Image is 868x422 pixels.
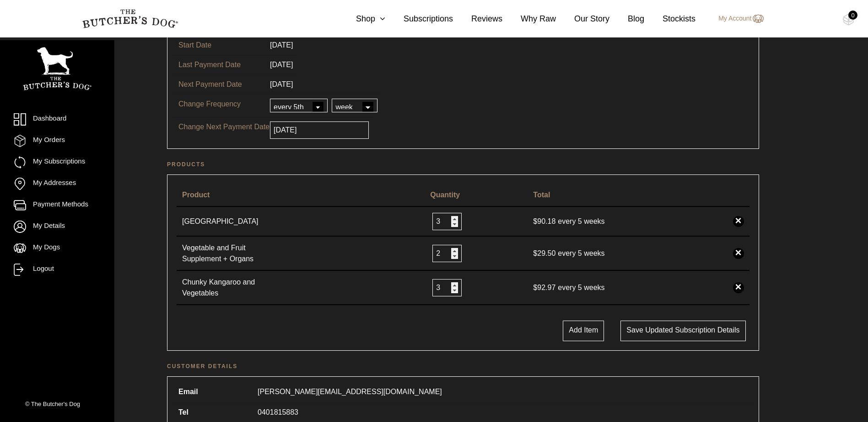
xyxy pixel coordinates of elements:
th: Email [173,382,251,401]
a: Payment Methods [14,199,101,211]
div: 0 [848,11,857,20]
img: TBD_Cart-Empty.png [843,14,854,26]
a: Our Story [556,13,609,25]
td: every 5 weeks [528,237,727,271]
th: Quantity [425,184,528,207]
span: $ [533,284,537,291]
td: [DATE] [264,74,298,94]
a: My Dogs [14,242,101,254]
td: every 5 weeks [528,207,727,237]
td: Last Payment Date [173,55,264,74]
p: Change Frequency [178,99,270,110]
td: [PERSON_NAME][EMAIL_ADDRESS][DOMAIN_NAME] [252,382,753,401]
td: [DATE] [264,55,298,74]
a: Logout [14,264,101,276]
a: Blog [609,13,644,25]
a: Dashboard [14,113,101,126]
span: $ [533,249,537,257]
a: My Account [709,13,763,24]
a: [GEOGRAPHIC_DATA] [182,216,274,227]
h2: Customer details [167,362,759,371]
td: Start Date [173,35,264,55]
td: 0401815883 [252,402,753,422]
a: × [733,282,744,293]
span: 90.18 [533,217,558,225]
button: Add Item [563,321,604,341]
a: Shop [338,13,385,25]
img: TBD_Portrait_Logo_White.png [23,47,92,90]
span: $ [533,217,537,225]
a: My Addresses [14,178,101,190]
a: Reviews [453,13,502,25]
a: Vegetable and Fruit Supplement + Organs [182,243,274,264]
button: Save updated subscription details [620,321,745,341]
a: Subscriptions [385,13,453,25]
td: every 5 weeks [528,271,727,305]
a: Why Raw [502,13,556,25]
p: Change Next Payment Date [178,121,270,132]
span: 29.50 [533,249,558,257]
a: My Subscriptions [14,156,101,169]
th: Product [177,184,425,207]
td: [DATE] [264,35,298,55]
a: Stockists [644,13,695,25]
td: Next Payment Date [173,74,264,94]
a: My Orders [14,135,101,147]
span: 92.97 [533,284,558,291]
th: Total [528,184,727,207]
a: Chunky Kangaroo and Vegetables [182,277,274,299]
th: Tel [173,402,251,422]
h2: Products [167,160,759,169]
a: × [733,248,744,259]
a: My Details [14,221,101,233]
a: × [733,216,744,227]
